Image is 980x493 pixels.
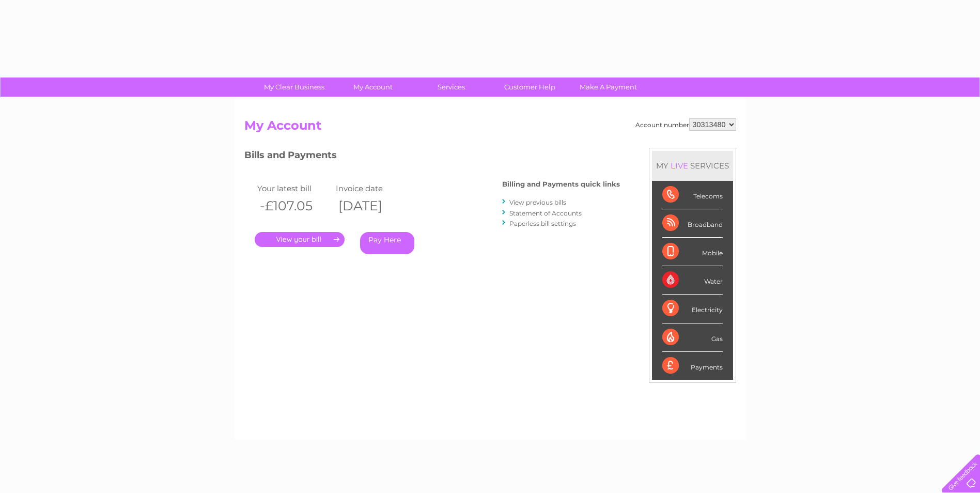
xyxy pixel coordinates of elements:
[409,78,494,97] a: Services
[662,295,723,323] div: Electricity
[255,195,334,217] th: -£107.05
[662,323,723,352] div: Gas
[255,232,345,247] a: .
[333,181,412,195] td: Invoice date
[255,181,334,195] td: Your latest bill
[333,195,412,217] th: [DATE]
[244,118,736,138] h2: My Account
[662,238,723,266] div: Mobile
[635,118,736,131] div: Account number
[330,78,415,97] a: My Account
[509,198,566,206] a: View previous bills
[509,220,576,227] a: Paperless bill settings
[244,148,620,166] h3: Bills and Payments
[360,232,414,254] a: Pay Here
[662,181,723,209] div: Telecoms
[252,78,337,97] a: My Clear Business
[502,180,620,188] h4: Billing and Payments quick links
[662,266,723,295] div: Water
[509,209,582,217] a: Statement of Accounts
[566,78,651,97] a: Make A Payment
[652,151,733,180] div: MY SERVICES
[668,161,690,171] div: LIVE
[487,78,572,97] a: Customer Help
[662,352,723,380] div: Payments
[662,209,723,238] div: Broadband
